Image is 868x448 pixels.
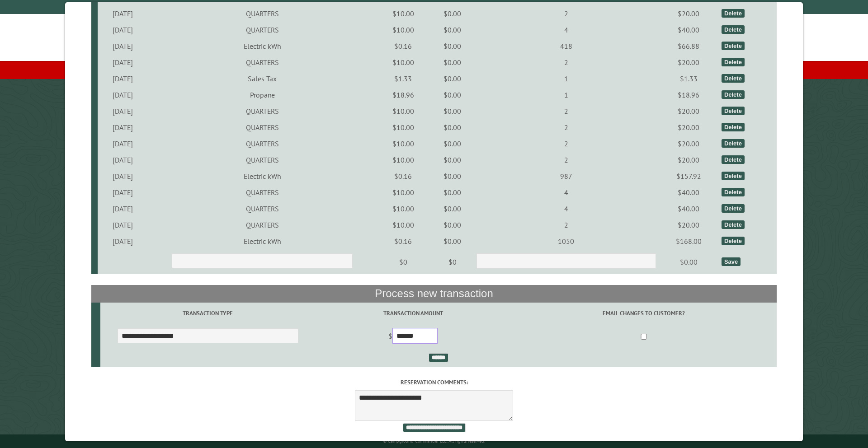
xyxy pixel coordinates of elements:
[91,285,777,302] th: Process new transaction
[98,184,148,201] td: [DATE]
[722,257,741,266] div: Save
[98,152,148,168] td: [DATE]
[376,54,430,70] td: $10.00
[475,217,657,233] td: 2
[98,233,148,249] td: [DATE]
[148,217,376,233] td: QUARTERS
[475,22,657,38] td: 4
[430,119,475,135] td: $0.00
[98,87,148,103] td: [DATE]
[657,184,720,201] td: $40.00
[657,135,720,152] td: $20.00
[475,119,657,135] td: 2
[430,87,475,103] td: $0.00
[376,22,430,38] td: $10.00
[475,168,657,184] td: 987
[722,155,745,164] div: Delete
[376,119,430,135] td: $10.00
[148,70,376,87] td: Sales Tax
[657,22,720,38] td: $40.00
[430,70,475,87] td: $0.00
[475,5,657,22] td: 2
[376,70,430,87] td: $1.33
[148,135,376,152] td: QUARTERS
[376,5,430,22] td: $10.00
[148,201,376,217] td: QUARTERS
[722,172,745,180] div: Delete
[722,90,745,99] div: Delete
[316,324,511,350] td: $
[657,201,720,217] td: $40.00
[722,204,745,213] div: Delete
[98,22,148,38] td: [DATE]
[376,103,430,119] td: $10.00
[383,438,485,444] small: © Campground Commander LLC. All rights reserved.
[722,42,745,50] div: Delete
[475,135,657,152] td: 2
[148,38,376,54] td: Electric kWh
[657,168,720,184] td: $157.92
[657,70,720,87] td: $1.33
[148,87,376,103] td: Propane
[722,188,745,196] div: Delete
[98,70,148,87] td: [DATE]
[722,107,745,115] div: Delete
[376,87,430,103] td: $18.96
[475,87,657,103] td: 1
[657,217,720,233] td: $20.00
[98,168,148,184] td: [DATE]
[722,139,745,148] div: Delete
[722,123,745,131] div: Delete
[376,135,430,152] td: $10.00
[722,74,745,83] div: Delete
[657,5,720,22] td: $20.00
[148,5,376,22] td: QUARTERS
[430,103,475,119] td: $0.00
[430,217,475,233] td: $0.00
[376,249,430,275] td: $0
[148,54,376,70] td: QUARTERS
[376,184,430,201] td: $10.00
[98,135,148,152] td: [DATE]
[475,70,657,87] td: 1
[430,135,475,152] td: $0.00
[376,168,430,184] td: $0.16
[376,201,430,217] td: $10.00
[475,152,657,168] td: 2
[376,217,430,233] td: $10.00
[657,87,720,103] td: $18.96
[475,201,657,217] td: 4
[722,58,745,66] div: Delete
[430,22,475,38] td: $0.00
[657,249,720,275] td: $0.00
[376,152,430,168] td: $10.00
[148,22,376,38] td: QUARTERS
[148,233,376,249] td: Electric kWh
[475,184,657,201] td: 4
[376,233,430,249] td: $0.16
[475,54,657,70] td: 2
[430,233,475,249] td: $0.00
[430,38,475,54] td: $0.00
[376,38,430,54] td: $0.16
[657,54,720,70] td: $20.00
[102,309,314,317] label: Transaction Type
[98,119,148,135] td: [DATE]
[148,103,376,119] td: QUARTERS
[430,184,475,201] td: $0.00
[475,38,657,54] td: 418
[657,152,720,168] td: $20.00
[512,309,775,317] label: Email changes to customer?
[317,309,509,317] label: Transaction Amount
[148,168,376,184] td: Electric kWh
[722,9,745,18] div: Delete
[475,233,657,249] td: 1050
[430,168,475,184] td: $0.00
[98,217,148,233] td: [DATE]
[657,38,720,54] td: $66.88
[657,233,720,249] td: $168.00
[430,249,475,275] td: $0
[657,103,720,119] td: $20.00
[148,184,376,201] td: QUARTERS
[98,38,148,54] td: [DATE]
